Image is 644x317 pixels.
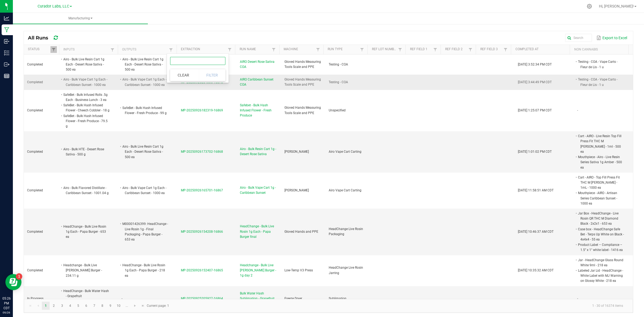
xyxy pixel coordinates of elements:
[50,302,58,310] a: Page 2
[329,80,348,84] span: Testing - COA
[577,59,624,70] li: Testing - COA - Vape Carts - Fleur de Lis - 1 u
[42,302,50,310] a: Page 1
[27,268,43,272] span: Completed
[181,230,223,234] span: MP-20250926154208-16866
[28,33,67,42] div: All Runs
[59,45,118,54] th: Inputs
[502,46,509,53] a: Filter
[181,188,223,192] span: MP-20250926165701-16867
[4,27,9,32] inline-svg: Manufacturing
[118,286,177,312] td: -
[577,268,624,284] li: Labeled Jar Lid - HeadChange - White Label with MJ Warning on Glossy White - 218 ea
[240,224,278,239] span: HeadChange - Bulk Live Rosin 1g Each - Papa Burger final
[24,299,633,313] kendo-pager: Current page: 1
[410,47,432,52] a: Ref Field 1Sortable
[58,302,66,310] a: Page 3
[90,302,98,310] a: Page 7
[577,77,624,87] li: Testing - COA - Vape Carts - Fleur de Lis - 1 u
[118,45,177,54] th: Outputs
[270,46,277,53] a: Filter
[329,188,361,192] span: Airo Vape Cart Carting
[63,113,109,129] li: SafeBet - Bulk Hash Infused Flower - Fresh Produce - 79.5 g
[181,297,223,300] span: MP-20250925205927-16864
[63,57,109,72] li: Airo - Bulk Live Resin Cart 1g Each - Desert Rose Sativa - 500 ea
[98,302,106,310] a: Page 8
[50,46,57,53] a: Filter
[63,147,109,157] li: Airo - Bulk HTE - Desert Rose Sativa - 500 g
[4,39,9,44] inline-svg: Inbound
[181,268,223,272] span: MP-20250926152407-16865
[284,60,321,69] span: Gloved Hands Measuring Tools Scale and PPE
[181,47,226,52] a: ExtractionSortable
[66,302,74,310] a: Page 4
[518,188,554,192] span: [DATE] 11:58:51 AM CDT
[577,211,624,227] li: Jar Box - HeadChange - Live Rosin QR THC M Diamond Black - 2x2x1 - 653 ea
[586,4,593,9] div: Manage settings
[480,47,502,52] a: Ref Field 3Sortable
[123,302,131,310] a: Page 11
[240,147,278,157] span: Airo - Bulk Resin Cart 1g - Desert Rose Sativa
[4,16,9,21] inline-svg: Analytics
[63,77,109,87] li: Airo - Bulk Vape Cart 1g Each - Caribbean Sunset - 1000 ea
[284,230,318,234] span: Gloved Hands and PPE
[518,80,552,84] span: [DATE] 3:44:49 PM CDT
[467,46,474,53] a: Filter
[577,242,624,253] li: Product Label – Compliance – 1.5” x 1" white label - 1416 ea
[4,50,9,56] inline-svg: Inventory
[515,47,568,52] a: Completed AtSortable
[359,46,365,53] a: Filter
[172,301,627,310] kendo-pager-info: 1 - 30 of 16374 items
[240,59,278,70] span: AIRO Desert Rose Sativa COA
[284,268,313,272] span: Low-Temp V3 Press
[518,108,552,112] span: [DATE] 1:25:07 PM CDT
[139,302,147,310] a: Go to the last page
[181,80,223,84] span: MP-20250926204336-16870
[38,4,69,9] span: Curador Labs, LLC
[240,185,278,195] span: Airo - Bulk Vape Cart 1g - Caribbean Sunset
[284,47,315,52] a: MachineSortable
[170,69,197,81] button: Clear
[329,227,363,236] span: HeadChange Live Rosin Packaging
[577,133,624,154] li: Cart - AIRO - Live Resin Top Fill Press Fit THC M [PERSON_NAME] - 1ml - 500 ea
[329,297,346,300] span: Sublimation
[141,304,145,308] span: Go to the last page
[27,188,43,192] span: Completed
[13,16,148,21] span: Manufacturing
[240,263,278,278] span: Headchange - Bulk Live [PERSON_NAME] Burger - 1g day 2
[28,47,50,52] a: StatusSortable
[107,302,114,310] a: Page 9
[13,13,148,24] a: Manufacturing
[168,46,174,53] a: Filter
[63,288,109,309] li: HeadChange - Bulk Water Hash - Grapefruit [GEOGRAPHIC_DATA] - 1806.8 g
[329,108,346,112] span: Unspecified
[63,103,109,113] li: SafeBet - Bulk Hash Infused Flower - Cheech Cobbler - 18 g
[27,150,43,154] span: Completed
[74,302,82,310] a: Page 5
[518,63,552,66] span: [DATE] 3:52:34 PM CDT
[445,47,467,52] a: Ref Field 2Sortable
[397,46,403,53] a: Filter
[27,230,43,234] span: Completed
[16,273,22,280] iframe: Resource center unread badge
[574,90,633,131] td: -
[240,291,278,307] span: Bulk Water Hash Sublimation - Grapefruit [GEOGRAPHIC_DATA]
[122,144,169,160] li: Airo - Bulk Live Resin Cart 1g Each - Desert Rose Sativa - 500 ea
[328,47,359,52] a: Run TypeSortable
[4,73,9,79] inline-svg: Reports
[240,103,278,118] span: Safebet - Bulk Hash Infused Flower - Fresh Produce
[122,185,169,196] li: Airo - Bulk Vape Cart 1g Each - Caribbean Sunset - 1000 ea
[4,62,9,67] inline-svg: Outbound
[133,304,137,308] span: Go to the next page
[122,263,169,278] li: HeadChange - Bulk Live Rosin 1g Each - Papa Burger - 218 ea
[131,302,139,310] a: Go to the next page
[122,105,169,116] li: SafeBet - Bulk Hash Infused Flower - Fresh Produce - 99 g
[570,45,628,54] th: Non Cannabis
[122,77,169,87] li: Airo - Bulk Vape Cart 1g Each - Caribbean Sunset - 1000 ea
[329,63,348,66] span: Testing - COA
[27,80,43,84] span: Completed
[27,108,43,112] span: Completed
[63,185,109,196] li: Airo - Bulk Flavored Distillate - Caribbean Sunset - 1001.04 g
[2,296,10,311] p: 05:26 PM CDT
[372,47,397,52] a: Ref Lot NumberSortable
[122,57,169,72] li: Airo - Bulk Live Resin Cart 1g Each - Desert Rose Sativa - 500 ea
